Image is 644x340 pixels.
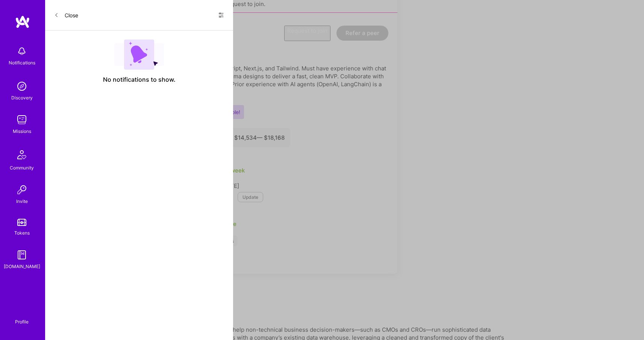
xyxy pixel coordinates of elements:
[11,94,33,102] div: Discovery
[10,164,34,172] div: Community
[17,219,26,226] img: tokens
[14,229,30,237] div: Tokens
[14,182,29,197] img: Invite
[16,197,28,205] div: Invite
[14,79,29,94] img: discovery
[103,76,176,84] span: No notifications to show.
[14,44,29,59] img: bell
[54,9,78,21] button: Close
[15,15,30,29] img: logo
[12,310,31,325] a: Profile
[13,146,31,164] img: Community
[15,318,29,325] div: Profile
[114,40,164,70] img: empty
[9,59,35,67] div: Notifications
[4,262,40,270] div: [DOMAIN_NAME]
[13,127,31,135] div: Missions
[14,247,29,262] img: guide book
[14,112,29,127] img: teamwork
